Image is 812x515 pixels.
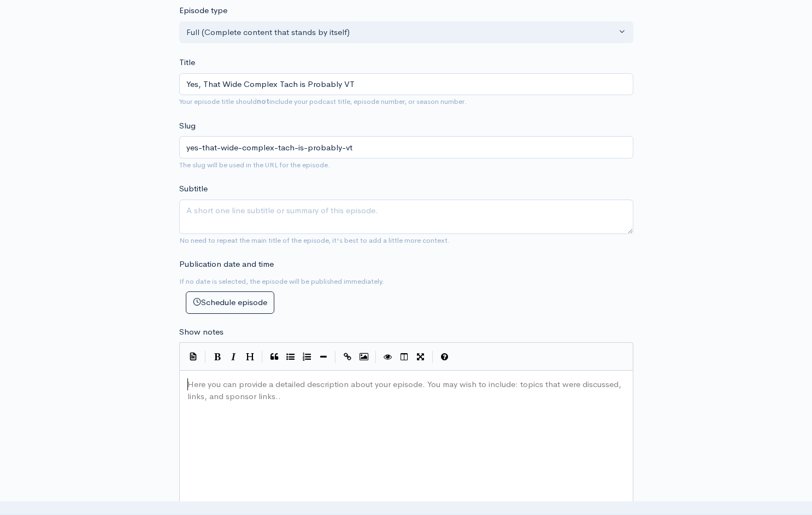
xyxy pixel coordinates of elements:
[375,351,376,364] i: |
[186,26,616,39] div: Full (Complete content that stands by itself)
[335,351,336,364] i: |
[179,258,274,271] label: Publication date and time
[396,349,413,365] button: Toggle Side by Side
[179,160,330,169] small: The slug will be used in the URL for the episode.
[185,348,202,364] button: Insert Show Notes Template
[226,349,242,365] button: Italic
[186,291,274,314] button: Schedule episode
[209,349,226,365] button: Bold
[242,349,258,365] button: Heading
[315,349,332,365] button: Insert Horizontal Line
[437,349,453,365] button: Markdown Guide
[262,351,263,364] i: |
[179,236,450,245] small: No need to repeat the main title of the episode, it's best to add a little more context.
[179,4,227,17] label: Episode type
[179,73,633,96] input: What is the episode's title?
[179,56,195,69] label: Title
[339,349,356,365] button: Create Link
[380,349,396,365] button: Toggle Preview
[179,136,633,159] input: title-of-episode
[179,97,467,106] small: Your episode title should include your podcast title, episode number, or season number.
[179,277,384,286] small: If no date is selected, the episode will be published immediately.
[356,349,372,365] button: Insert Image
[257,97,269,106] strong: not
[432,351,433,364] i: |
[413,349,429,365] button: Toggle Fullscreen
[179,21,633,44] button: Full (Complete content that stands by itself)
[205,351,206,364] i: |
[179,183,208,195] label: Subtitle
[179,326,223,338] label: Show notes
[179,120,196,132] label: Slug
[266,349,283,365] button: Quote
[299,349,315,365] button: Numbered List
[283,349,299,365] button: Generic List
